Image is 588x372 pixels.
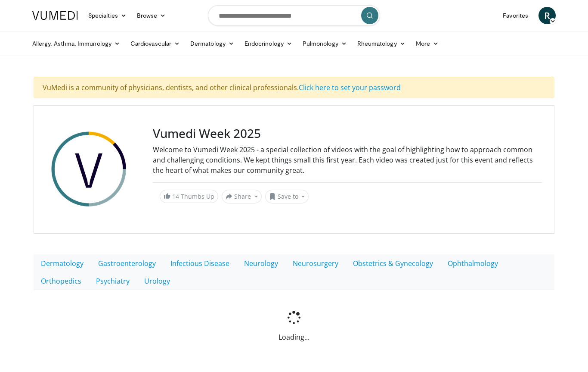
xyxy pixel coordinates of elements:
[160,190,218,203] a: 14 Thumbs Up
[34,254,91,272] a: Dermatology
[440,254,505,272] a: Ophthalmology
[91,254,163,272] a: Gastroenterology
[163,254,237,272] a: Infectious Disease
[222,190,262,203] button: Share
[299,83,401,92] a: Click here to set your password
[185,35,239,52] a: Dermatology
[265,190,309,203] button: Save to
[32,11,78,20] img: VuMedi Logo
[239,35,297,52] a: Endocrinology
[153,144,542,175] div: Welcome to Vumedi Week 2025 - a special collection of videos with the goal of highlighting how to...
[34,77,554,98] div: VuMedi is a community of physicians, dentists, and other clinical professionals.
[297,35,352,52] a: Pulmonology
[132,7,171,24] a: Browse
[208,5,380,26] input: Search topics, interventions
[83,7,132,24] a: Specialties
[137,272,177,290] a: Urology
[498,7,533,24] a: Favorites
[237,254,285,272] a: Neurology
[346,254,440,272] a: Obstetrics & Gynecology
[27,35,125,52] a: Allergy, Asthma, Immunology
[411,35,444,52] a: More
[538,7,556,24] a: R
[34,332,554,342] p: Loading...
[352,35,411,52] a: Rheumatology
[172,192,179,200] span: 14
[34,272,89,290] a: Orthopedics
[125,35,185,52] a: Cardiovascular
[285,254,346,272] a: Neurosurgery
[153,126,542,141] h3: Vumedi Week 2025
[89,272,137,290] a: Psychiatry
